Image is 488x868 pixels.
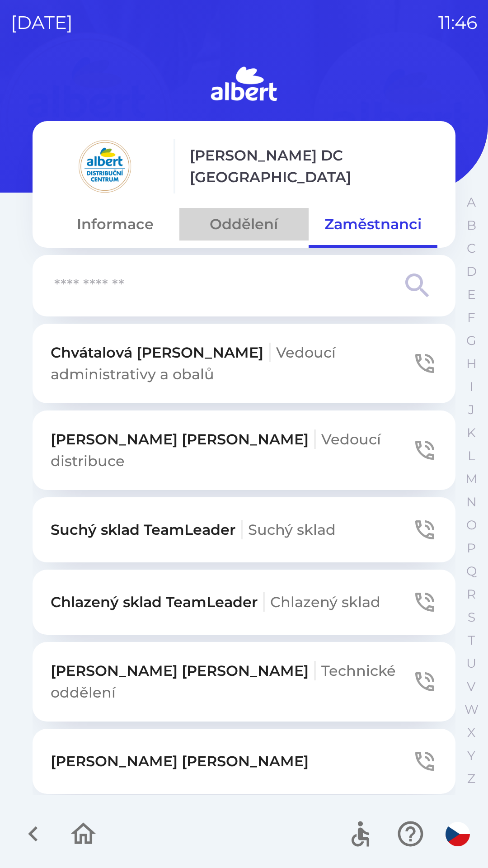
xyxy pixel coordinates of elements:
[51,208,179,241] button: Informace
[51,342,412,385] p: Chvátalová [PERSON_NAME]
[446,822,470,846] img: cs flag
[33,642,455,722] button: [PERSON_NAME] [PERSON_NAME]Technické oddělení
[51,591,380,613] p: Chlazený sklad TeamLeader
[11,9,73,36] p: [DATE]
[51,750,309,772] p: [PERSON_NAME] [PERSON_NAME]
[33,410,455,490] button: [PERSON_NAME] [PERSON_NAME]Vedoucí distribuce
[270,593,380,611] span: Chlazený sklad
[438,9,477,36] p: 11:46
[51,519,336,541] p: Suchý sklad TeamLeader
[309,208,437,241] button: Zaměstnanci
[33,63,455,107] img: Logo
[51,660,412,703] p: [PERSON_NAME] [PERSON_NAME]
[190,145,437,188] p: [PERSON_NAME] DC [GEOGRAPHIC_DATA]
[248,521,336,538] span: Suchý sklad
[33,570,455,635] button: Chlazený sklad TeamLeaderChlazený sklad
[51,429,412,472] p: [PERSON_NAME] [PERSON_NAME]
[33,497,455,562] button: Suchý sklad TeamLeaderSuchý sklad
[33,729,455,794] button: [PERSON_NAME] [PERSON_NAME]
[51,139,159,193] img: 092fc4fe-19c8-4166-ad20-d7efd4551fba.png
[33,324,455,403] button: Chvátalová [PERSON_NAME]Vedoucí administrativy a obalů
[179,208,308,241] button: Oddělení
